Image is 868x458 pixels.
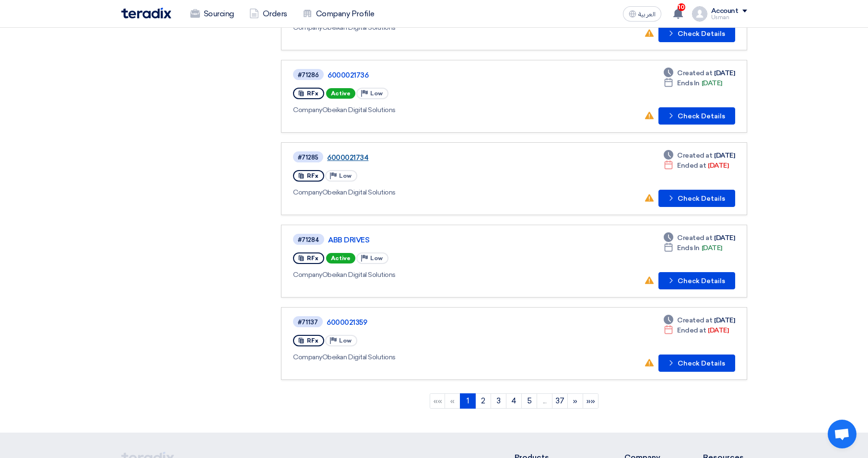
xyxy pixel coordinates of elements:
[664,150,735,160] div: [DATE]
[573,396,577,405] span: »
[664,243,722,253] div: [DATE]
[326,88,355,99] span: Active
[664,78,722,88] div: [DATE]
[307,255,318,262] span: RFx
[298,72,319,78] div: #71286
[658,272,735,289] button: Check Details
[638,11,656,18] span: العربية
[121,8,171,19] img: Teradix logo
[623,6,661,22] button: العربية
[583,393,598,409] a: Last
[293,106,322,114] span: Company
[327,318,566,327] a: 6000021359
[552,393,568,409] a: 37
[339,172,352,179] span: Low
[678,3,685,11] span: 10
[307,172,318,179] span: RFx
[328,236,568,244] a: ABB DRIVES
[828,420,856,448] div: Open chat
[677,68,712,78] span: Created at
[664,325,728,335] div: [DATE]
[664,233,735,243] div: [DATE]
[183,3,242,24] a: Sourcing
[567,393,583,409] a: Next
[711,15,747,20] div: Usman
[281,389,747,413] ngb-pagination: Default pagination
[293,271,322,279] span: Company
[293,352,568,362] div: Obeikan Digital Solutions
[658,107,735,125] button: Check Details
[298,237,319,243] div: #71284
[293,353,322,361] span: Company
[293,270,570,280] div: Obeikan Digital Solutions
[293,188,322,196] span: Company
[293,187,569,197] div: Obeikan Digital Solutions
[677,160,706,171] span: Ended at
[692,6,707,22] img: profile_test.png
[326,253,355,263] span: Active
[677,150,712,160] span: Created at
[658,25,735,42] button: Check Details
[298,154,318,160] div: #71285
[370,90,383,97] span: Low
[475,393,491,409] a: 2
[677,78,700,88] span: Ends In
[328,71,567,80] a: 6000021736
[677,325,706,335] span: Ended at
[307,337,318,344] span: RFx
[677,243,700,253] span: Ends In
[370,255,383,262] span: Low
[521,393,537,409] a: 5
[664,315,735,325] div: [DATE]
[307,90,318,97] span: RFx
[658,355,735,372] button: Check Details
[664,68,735,78] div: [DATE]
[242,3,295,24] a: Orders
[658,190,735,207] button: Check Details
[460,393,476,409] a: 1
[677,233,712,243] span: Created at
[586,396,595,405] span: »»
[298,319,318,325] div: #71137
[339,337,352,344] span: Low
[711,7,739,15] div: Account
[664,160,728,171] div: [DATE]
[293,105,569,115] div: Obeikan Digital Solutions
[506,393,522,409] a: 4
[295,3,382,24] a: Company Profile
[491,393,506,409] a: 3
[677,315,712,325] span: Created at
[327,153,567,162] a: 6000021734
